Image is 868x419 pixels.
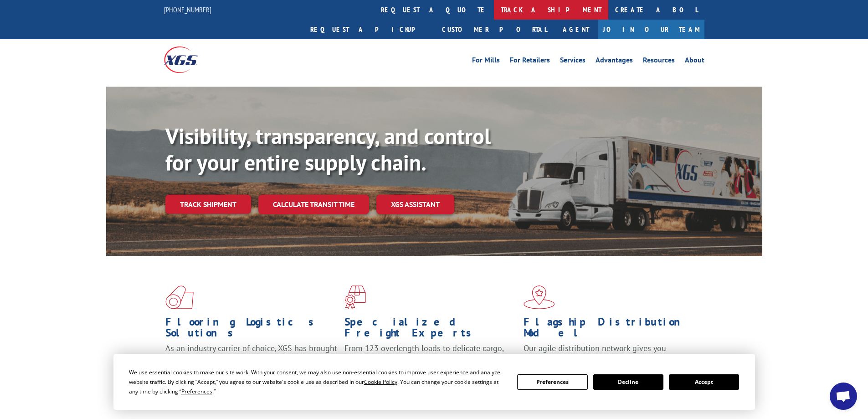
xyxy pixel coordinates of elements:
[524,343,691,364] span: Our agile distribution network gives you nationwide inventory management on demand.
[643,57,675,67] a: Resources
[593,374,663,390] button: Decline
[830,383,857,410] div: Open chat
[165,285,194,309] img: xgs-icon-total-supply-chain-intelligence-red
[510,57,550,67] a: For Retailers
[560,57,586,67] a: Services
[165,195,251,214] a: Track shipment
[517,374,587,390] button: Preferences
[164,5,211,14] a: [PHONE_NUMBER]
[669,374,739,390] button: Accept
[113,354,755,410] div: Cookie Consent Prompt
[303,20,435,39] a: Request a pickup
[554,20,598,39] a: Agent
[364,378,397,386] span: Cookie Policy
[344,285,366,309] img: xgs-icon-focused-on-flooring-red
[129,367,506,396] div: We use essential cookies to make our site work. With your consent, we may also use non-essential ...
[435,20,554,39] a: Customer Portal
[376,195,454,214] a: XGS ASSISTANT
[596,57,633,67] a: Advantages
[165,316,338,343] h1: Flooring Logistics Solutions
[524,316,696,343] h1: Flagship Distribution Model
[344,316,517,343] h1: Specialized Freight Experts
[258,195,369,214] a: Calculate transit time
[685,57,704,67] a: About
[344,343,517,383] p: From 123 overlength loads to delicate cargo, our experienced staff knows the best way to move you...
[598,20,704,39] a: Join Our Team
[472,57,500,67] a: For Mills
[524,285,555,309] img: xgs-icon-flagship-distribution-model-red
[181,388,212,395] span: Preferences
[165,343,337,375] span: As an industry carrier of choice, XGS has brought innovation and dedication to flooring logistics...
[165,122,491,176] b: Visibility, transparency, and control for your entire supply chain.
